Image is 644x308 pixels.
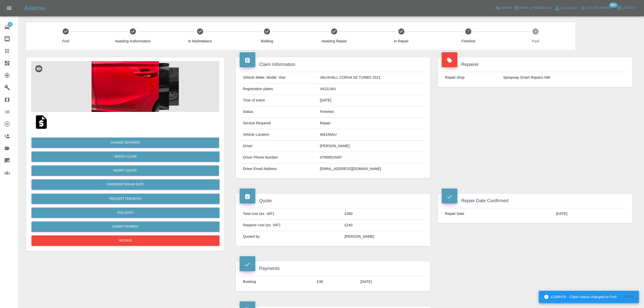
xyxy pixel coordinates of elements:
td: [DATE] [318,95,425,106]
td: Vehicle Location [241,129,318,141]
span: Help & Feedback [520,5,551,11]
h4: Repair Date Confirmed [442,197,629,204]
td: Service Required [241,118,318,129]
span: Notifications [586,5,612,11]
td: WA156AU [318,129,425,141]
td: Driver [241,141,318,152]
button: Rollback [31,208,220,218]
span: Finished [437,39,500,44]
a: Modify Claim [31,151,220,162]
td: [PERSON_NAME] [343,231,425,242]
td: Registration plates [241,83,318,95]
td: £38 [315,276,359,287]
div: KJ69HTK - Claim status changed to Fnol [544,292,617,301]
td: Time of event [241,95,318,106]
img: qt_1RvXoXA4aDea5wMjNMYHK3Aa [33,114,49,130]
td: Driver Email Address [241,163,318,175]
span: Paid [504,39,567,44]
text: 8 [535,30,536,33]
td: VA21LWU [318,83,425,95]
button: Open drawer [3,2,15,14]
td: Repair [318,118,425,129]
td: £380 [343,208,425,220]
button: Change Repairer [31,138,219,148]
td: [DATE] [359,276,425,287]
td: Repairer cost (ex. VAT) [241,220,343,231]
h4: Payments [240,265,426,272]
h4: Repairer [442,61,629,68]
span: 99+ [609,3,617,8]
td: VAUXHALL CORSA SE TURBO 2021 [318,72,425,83]
td: Repair Date [443,208,554,219]
button: Override Repair Date [31,179,220,190]
td: [DATE] [554,208,627,219]
button: View [621,293,637,301]
span: 8 [8,22,13,27]
button: Logout [615,4,638,12]
td: Sprayway Smart Repairs NW [501,72,627,83]
td: 07958915497 [318,152,425,163]
span: Logout [622,5,637,11]
span: Admin [500,5,512,11]
td: Driver Phone Number [241,152,318,163]
span: Bidding [236,39,299,44]
span: Awaiting Authorisation [101,39,165,44]
button: Request Feedback [31,194,220,204]
span: In Marketplace [168,39,231,44]
h5: Axioma [24,4,45,12]
td: Repair shop [443,72,501,83]
button: Notifications [579,4,613,12]
span: In Repair [370,39,433,44]
a: Account [553,4,579,12]
span: Account [561,5,578,11]
text: 7 [468,30,469,33]
td: [PERSON_NAME] [318,141,425,152]
button: Archive [31,235,220,246]
td: Status [241,106,318,118]
td: [EMAIL_ADDRESS][DOMAIN_NAME] [318,163,425,175]
td: Vehicle Make, Model, Year [241,72,318,83]
h4: Quote [240,197,426,204]
span: Fnol [34,39,97,44]
h4: Claim Information [240,61,426,68]
td: £240 [343,220,425,231]
span: Awaiting Repair [303,39,366,44]
td: Finished [318,106,425,118]
button: Modify Quote [31,165,219,176]
td: Booking [241,276,315,287]
a: Admin [494,4,513,12]
button: Submit Payment [31,221,220,232]
button: Help & Feedback [513,4,552,12]
td: Quoted by [241,231,343,242]
td: Total cost (ex. VAT) [241,208,343,220]
img: 5084bdc8-34f0-4643-83ff-894d7da52c98 [31,61,219,112]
